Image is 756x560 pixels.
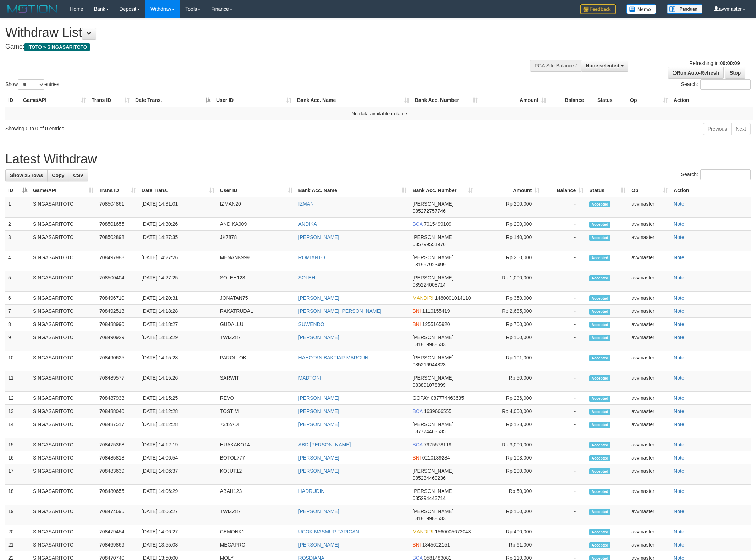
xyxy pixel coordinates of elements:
[412,208,445,214] span: Copy 085272757746 to clipboard
[97,418,139,438] td: 708487517
[542,305,586,318] td: -
[629,331,671,351] td: avvmaster
[298,542,339,548] a: [PERSON_NAME]
[412,94,481,107] th: Bank Acc. Number: activate to sort column ascending
[298,455,339,461] a: [PERSON_NAME]
[674,295,684,301] a: Note
[5,251,30,271] td: 4
[298,335,339,340] a: [PERSON_NAME]
[139,292,217,305] td: [DATE] 14:20:31
[412,201,453,207] span: [PERSON_NAME]
[97,305,139,318] td: 708492513
[629,318,671,331] td: avvmaster
[629,231,671,251] td: avvmaster
[30,318,97,331] td: SINGASARITOTO
[720,60,740,66] strong: 00:00:09
[542,318,586,331] td: -
[542,292,586,305] td: -
[476,451,542,464] td: Rp 103,000
[629,405,671,418] td: avvmaster
[581,60,628,72] button: None selected
[97,231,139,251] td: 708502898
[294,94,412,107] th: Bank Acc. Name: activate to sort column ascending
[412,488,453,494] span: [PERSON_NAME]
[139,197,217,218] td: [DATE] 14:31:01
[5,418,30,438] td: 14
[412,495,445,501] span: Copy 085294443714 to clipboard
[217,418,296,438] td: 7342ADI
[20,94,89,107] th: Game/API: activate to sort column ascending
[298,321,324,327] a: SUWENDO
[47,169,69,181] a: Copy
[542,197,586,218] td: -
[217,197,296,218] td: IZMAN20
[412,241,445,247] span: Copy 085799551976 to clipboard
[97,505,139,525] td: 708474695
[5,107,753,120] td: No data available in table
[589,409,610,415] span: Accepted
[18,79,44,90] select: Showentries
[674,308,684,314] a: Note
[589,295,610,301] span: Accepted
[5,43,497,50] h4: Game:
[476,331,542,351] td: Rp 100,000
[629,292,671,305] td: avvmaster
[217,351,296,371] td: PAROLLOK
[589,255,610,261] span: Accepted
[30,418,97,438] td: SINGASARITOTO
[412,395,429,401] span: GOPAY
[217,438,296,451] td: HUAKAKO14
[412,275,453,281] span: [PERSON_NAME]
[217,464,296,485] td: KOJUT12
[97,251,139,271] td: 708497988
[30,351,97,371] td: SINGASARITOTO
[30,371,97,392] td: SINGASARITOTO
[298,275,315,281] a: SOLEH
[296,184,410,197] th: Bank Acc. Name: activate to sort column ascending
[97,485,139,505] td: 708480655
[412,455,421,461] span: BNI
[139,271,217,292] td: [DATE] 14:27:25
[97,464,139,485] td: 708483639
[627,94,671,107] th: Op: activate to sort column ascending
[476,438,542,451] td: Rp 3,000,000
[476,418,542,438] td: Rp 128,000
[97,292,139,305] td: 708496710
[217,218,296,231] td: ANDIKA009
[5,451,30,464] td: 16
[139,464,217,485] td: [DATE] 14:06:37
[476,318,542,331] td: Rp 700,000
[5,122,310,132] div: Showing 0 to 0 of 0 entries
[298,422,339,427] a: [PERSON_NAME]
[476,351,542,371] td: Rp 101,000
[30,464,97,485] td: SINGASARITOTO
[97,392,139,405] td: 708487933
[424,221,451,227] span: Copy 7015499109 to clipboard
[139,251,217,271] td: [DATE] 14:27:26
[674,355,684,360] a: Note
[542,418,586,438] td: -
[30,451,97,464] td: SINGASARITOTO
[5,218,30,231] td: 2
[412,475,445,481] span: Copy 085234469236 to clipboard
[422,308,450,314] span: Copy 1110155419 to clipboard
[30,485,97,505] td: SINGASARITOTO
[422,455,450,461] span: Copy 0210139284 to clipboard
[674,542,684,548] a: Note
[139,438,217,451] td: [DATE] 14:12:19
[217,318,296,331] td: GUDALLU
[674,201,684,207] a: Note
[681,169,751,180] label: Search:
[476,405,542,418] td: Rp 4,000,000
[5,371,30,392] td: 11
[217,305,296,318] td: RAKATRUDAL
[139,418,217,438] td: [DATE] 14:12:28
[132,94,213,107] th: Date Trans.: activate to sort column descending
[476,485,542,505] td: Rp 50,000
[298,221,317,227] a: ANDIKA
[5,79,59,90] label: Show entries
[97,371,139,392] td: 708489577
[671,184,751,197] th: Action
[424,408,451,414] span: Copy 1639666555 to clipboard
[476,251,542,271] td: Rp 200,000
